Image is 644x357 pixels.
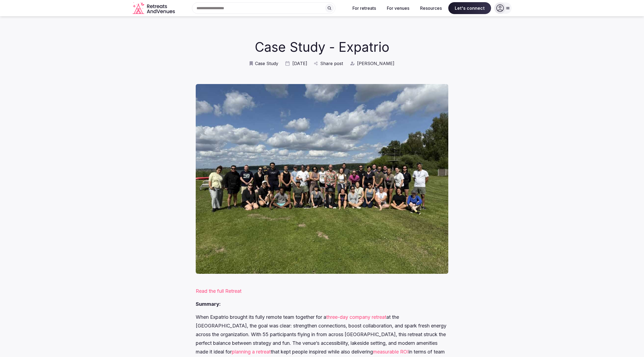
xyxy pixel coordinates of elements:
[383,2,414,14] button: For venues
[326,314,386,320] a: three-day company retreat
[357,60,394,66] span: [PERSON_NAME]
[133,2,176,14] a: Visit the homepage
[196,84,448,274] img: Case Study - Expatrio
[416,2,446,14] button: Resources
[250,60,278,66] a: Case Study
[232,349,271,355] a: planning a retreat
[373,349,408,355] a: measurable ROI
[196,288,241,294] a: Read the full Retreat
[133,2,176,14] svg: Retreats and Venues company logo
[349,60,394,66] a: [PERSON_NAME]
[348,2,380,14] button: For retreats
[255,60,278,66] span: Case Study
[196,301,221,307] strong: Summary:
[320,60,343,66] span: Share post
[448,2,491,14] span: Let's connect
[211,38,433,56] h1: Case Study - Expatrio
